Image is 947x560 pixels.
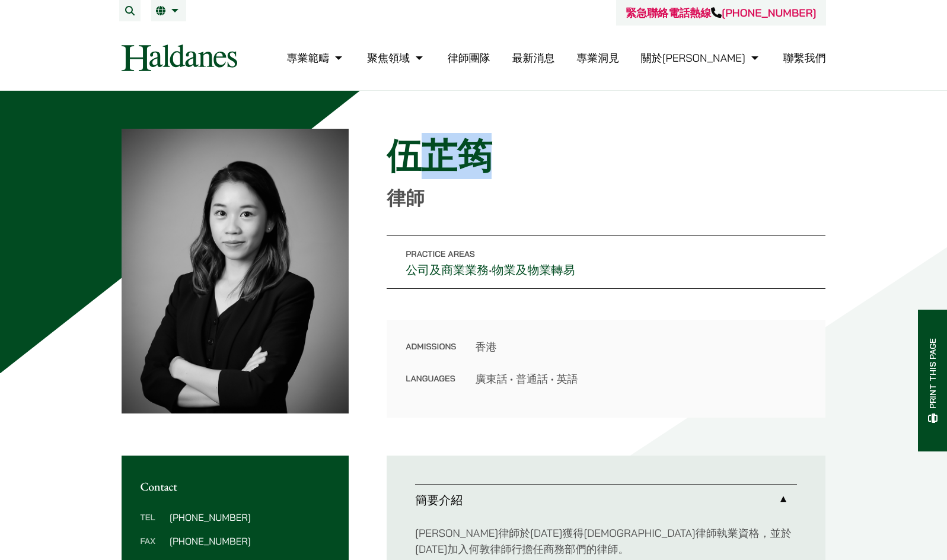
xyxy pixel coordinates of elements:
a: 聚焦領域 [367,51,426,65]
a: 緊急聯絡電話熱線[PHONE_NUMBER] [626,6,816,20]
dd: [PHONE_NUMBER] [170,536,330,546]
a: 繁 [156,6,181,15]
p: 律師 [387,187,825,209]
dt: Tel [141,513,165,536]
a: 關於何敦 [641,51,761,65]
dt: Languages [406,371,456,387]
a: 物業及物業轉易 [492,262,575,278]
a: 律師團隊 [448,51,490,65]
dd: [PHONE_NUMBER] [170,513,330,522]
img: Logo of Haldanes [122,44,237,71]
dt: Fax [141,536,165,560]
span: Practice Areas [406,249,475,259]
dd: 廣東話 • 普通話 • 英語 [475,371,806,387]
dt: Admissions [406,339,456,371]
a: 最新消息 [512,51,554,65]
h2: Contact [141,479,330,494]
a: 簡要介紹 [415,485,797,516]
a: 專業範疇 [286,51,345,65]
h1: 伍芷筠 [387,135,825,177]
p: [PERSON_NAME]律師於[DATE]獲得[DEMOGRAPHIC_DATA]律師執業資格，並於[DATE]加入何敦律師行擔任商務部們的律師。 [415,525,797,557]
a: 公司及商業業務 [406,262,489,278]
p: • [387,235,825,289]
dd: 香港 [475,339,806,355]
a: 專業洞見 [576,51,619,65]
a: 聯繫我們 [783,51,826,65]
